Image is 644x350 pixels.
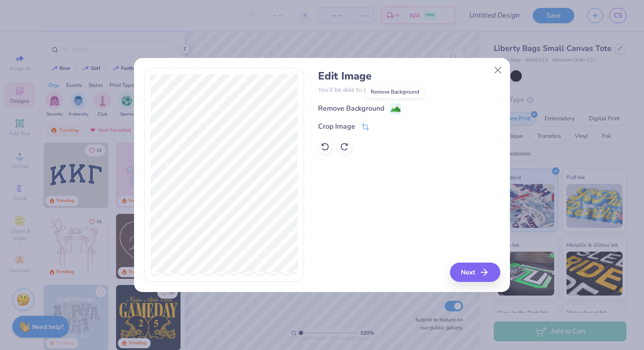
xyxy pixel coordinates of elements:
[318,70,500,83] h4: Edit Image
[450,263,500,282] button: Next
[366,86,424,98] div: Remove Background
[318,121,355,132] div: Crop Image
[318,103,384,114] div: Remove Background
[490,62,506,79] button: Close
[318,85,500,94] p: You’ll be able to do all of this later too.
